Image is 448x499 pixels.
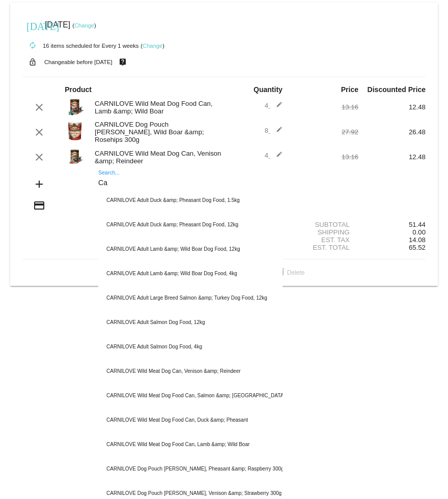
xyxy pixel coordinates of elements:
small: Changeable before [DATE] [44,59,113,65]
div: CARNILOVE Wild Meat Dog Can, Venison &amp; Reindeer [98,359,283,384]
div: 13.16 [291,103,358,111]
div: CARNILOVE Adult Salmon Dog Food, 12kg [98,310,283,335]
div: 26.48 [358,128,426,136]
strong: Price [341,85,358,94]
small: ( ) [72,22,96,28]
div: CARNILOVE Adult Duck &amp; Pheasant Dog Food, 1.5kg [98,188,283,213]
div: Shipping [291,228,358,236]
div: 13.16 [291,153,358,161]
div: CARNILOVE Adult Duck &amp; Pheasant Dog Food, 12kg [98,213,283,237]
span: 4 [265,152,283,159]
div: 12.48 [358,103,426,111]
mat-icon: clear [33,151,45,163]
strong: Quantity [254,85,283,94]
div: Est. Tax [291,236,358,244]
mat-icon: [DATE] [26,19,39,32]
img: 87282.jpg [65,121,85,141]
mat-icon: edit [270,101,283,113]
a: Change [143,43,162,49]
div: CARNILOVE Dog Pouch [PERSON_NAME], Pheasant &amp; Raspberry 300g [98,457,283,481]
mat-icon: live_help [117,55,129,69]
div: 12.48 [358,153,426,161]
div: CARNILOVE Dog Pouch [PERSON_NAME], Wild Boar &amp; Rosehips 300g [90,121,224,143]
div: CARNILOVE Wild Meat Dog Food Can, Salmon &amp; [GEOGRAPHIC_DATA] [98,384,283,408]
mat-icon: add [33,178,45,190]
input: Search... [98,179,283,187]
div: CARNILOVE Adult Lamb &amp; Wild Boar Dog Food, 12kg [98,237,283,261]
strong: Product [65,85,92,94]
strong: Discounted Price [368,85,426,94]
div: Subtotal [291,221,358,228]
mat-icon: lock_open [26,55,39,69]
div: CARNILOVE Wild Meat Dog Can, Venison &amp; Reindeer [90,150,224,165]
mat-icon: clear [33,101,45,113]
div: CARNILOVE Wild Meat Dog Food Can, Lamb &amp; Wild Boar [90,100,224,115]
div: CARNILOVE Adult Salmon Dog Food, 4kg [98,335,283,359]
div: Est. Total [291,244,358,251]
button: Delete [267,263,313,282]
div: 27.92 [291,128,358,136]
mat-icon: clear [33,126,45,138]
div: CARNILOVE Wild Meat Dog Food Can, Lamb &amp; Wild Boar [98,432,283,457]
div: CARNILOVE Wild Meat Dog Food Can, Duck &amp; Pheasant [98,408,283,432]
span: 0.00 [412,228,426,236]
mat-icon: edit [270,126,283,138]
small: 16 items scheduled for Every 1 weeks [22,43,138,49]
span: 14.08 [409,236,426,244]
span: 65.52 [409,244,426,251]
mat-icon: edit [270,151,283,163]
img: 77621.jpg [65,146,85,166]
span: 4 [265,102,283,109]
mat-icon: autorenew [26,40,39,52]
span: 8 [265,127,283,134]
span: Delete [275,269,305,276]
a: Change [74,22,94,28]
div: CARNILOVE Adult Lamb &amp; Wild Boar Dog Food, 4kg [98,261,283,286]
small: ( ) [141,43,164,49]
img: 77169.jpg [65,96,85,116]
div: 51.44 [358,221,426,228]
mat-icon: credit_card [33,199,45,212]
div: CARNILOVE Adult Large Breed Salmon &amp; Turkey Dog Food, 12kg [98,286,283,310]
